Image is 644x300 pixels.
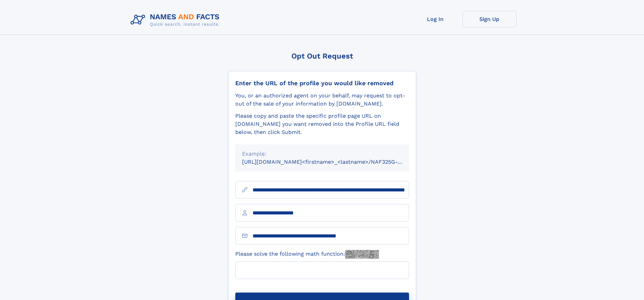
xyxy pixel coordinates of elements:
[235,92,409,108] div: You, or an authorized agent on your behalf, may request to opt-out of the sale of your informatio...
[235,79,409,87] div: Enter the URL of the profile you would like removed
[462,11,517,27] a: Sign Up
[242,159,422,165] small: [URL][DOMAIN_NAME]<firstname>_<lastname>/NAF325G-xxxxxxxx
[235,112,409,136] div: Please copy and paste the specific profile page URL on [DOMAIN_NAME] you want removed into the Pr...
[228,52,416,60] div: Opt Out Request
[242,150,402,158] div: Example:
[235,250,379,259] label: Please solve the following math function:
[128,11,225,29] img: Logo Names and Facts
[408,11,462,27] a: Log In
